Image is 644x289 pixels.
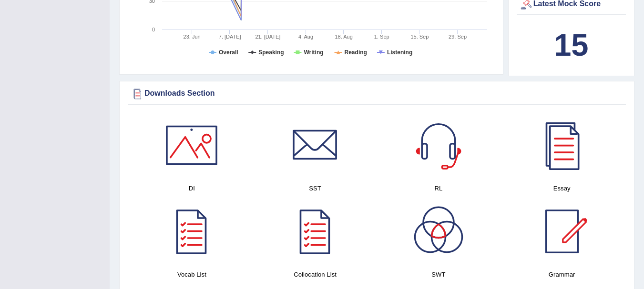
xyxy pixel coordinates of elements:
h4: SWT [382,269,496,279]
b: 15 [554,28,588,62]
tspan: 29. Sep [449,34,467,40]
div: Downloads Section [130,87,624,101]
tspan: Overall [219,49,238,56]
tspan: 21. [DATE] [255,34,280,40]
h4: RL [382,183,496,193]
tspan: Reading [345,49,367,56]
tspan: Speaking [258,49,284,56]
tspan: 7. [DATE] [219,34,241,40]
h4: Vocab List [135,269,249,279]
tspan: 18. Aug [335,34,352,40]
tspan: 23. Jun [184,34,201,40]
tspan: 15. Sep [410,34,429,40]
h4: Grammar [505,269,619,279]
h4: DI [135,183,249,193]
tspan: 4. Aug [298,34,313,40]
h4: Collocation List [258,269,372,279]
text: 0 [152,27,155,32]
tspan: Writing [304,49,323,56]
tspan: Listening [387,49,412,56]
tspan: 1. Sep [374,34,389,40]
h4: Essay [505,183,619,193]
h4: SST [258,183,372,193]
